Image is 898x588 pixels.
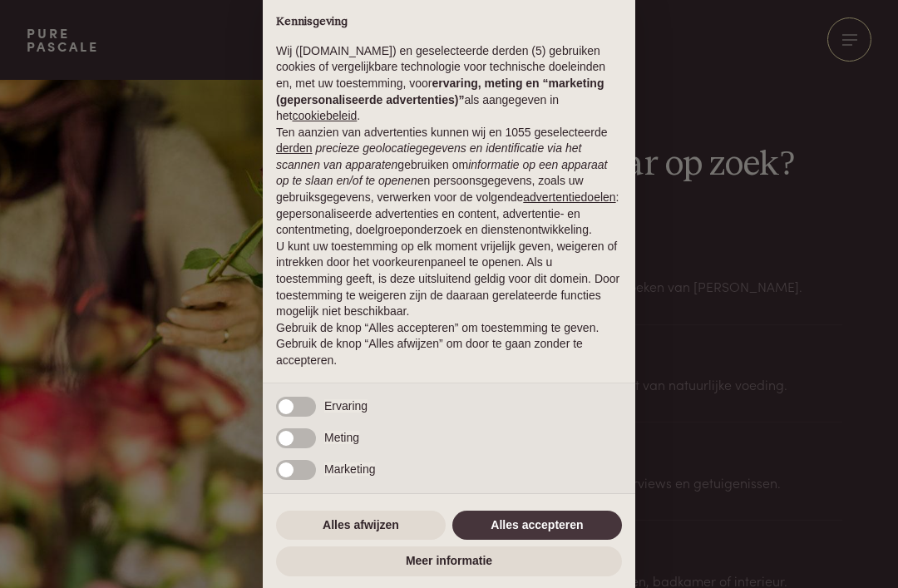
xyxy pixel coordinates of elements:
[324,462,375,476] span: Marketing
[452,511,622,541] button: Alles accepteren
[276,77,604,106] strong: ervaring, meting en “marketing (gepersonaliseerde advertenties)”
[292,109,357,122] a: cookiebeleid
[276,158,608,188] em: informatie op een apparaat op te slaan en/of te openen
[276,15,622,30] h2: Kennisgeving
[276,511,446,541] button: Alles afwijzen
[276,546,622,576] button: Meer informatie
[276,320,622,369] p: Gebruik de knop “Alles accepteren” om toestemming te geven. Gebruik de knop “Alles afwijzen” om d...
[276,141,313,157] button: derden
[523,190,615,206] button: advertentiedoelen
[276,239,622,320] p: U kunt uw toestemming op elk moment vrijelijk geven, weigeren of intrekken door het voorkeurenpan...
[324,431,359,444] span: Meting
[276,43,622,125] p: Wij ([DOMAIN_NAME]) en geselecteerde derden (5) gebruiken cookies of vergelijkbare technologie vo...
[324,399,368,413] span: Ervaring
[276,141,581,171] em: precieze geolocatiegegevens en identificatie via het scannen van apparaten
[276,125,622,239] p: Ten aanzien van advertenties kunnen wij en 1055 geselecteerde gebruiken om en persoonsgegevens, z...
